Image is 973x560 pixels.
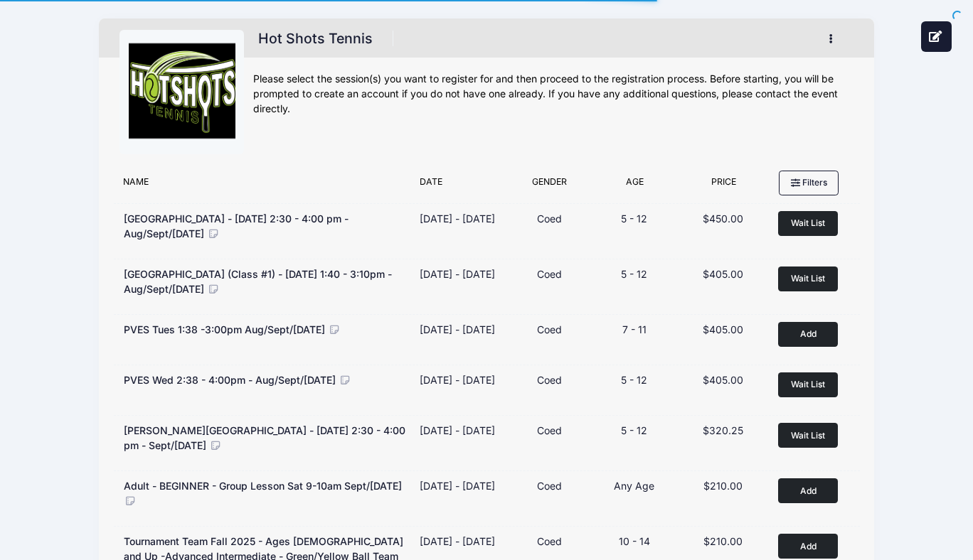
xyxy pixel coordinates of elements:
[703,480,743,492] span: $210.00
[420,534,495,549] div: [DATE] - [DATE]
[420,322,495,337] div: [DATE] - [DATE]
[703,323,743,335] span: $405.00
[703,374,743,386] span: $405.00
[791,273,825,284] span: Wait List
[537,535,562,547] span: Coed
[509,176,590,195] div: Gender
[778,423,838,448] button: Wait List
[778,372,838,397] button: Wait List
[779,171,839,195] button: Filters
[679,176,768,195] div: Price
[413,176,509,195] div: Date
[253,26,377,51] h1: Hot Shots Tennis
[619,535,650,547] span: 10 - 14
[124,268,392,295] span: [GEOGRAPHIC_DATA] (Class #1) - [DATE] 1:40 - 3:10pm - Aug/Sept/[DATE]
[420,211,495,226] div: [DATE] - [DATE]
[117,176,413,195] div: Name
[537,424,562,436] span: Coed
[590,176,679,195] div: Age
[621,268,647,280] span: 5 - 12
[703,535,743,547] span: $210.00
[129,39,235,146] img: logo
[537,374,562,386] span: Coed
[778,211,838,236] button: Wait List
[124,480,402,492] span: Adult - BEGINNER - Group Lesson Sat 9-10am Sept/[DATE]
[703,424,743,436] span: $320.25
[778,266,838,291] button: Wait List
[791,379,825,389] span: Wait List
[420,372,495,387] div: [DATE] - [DATE]
[621,212,647,225] span: 5 - 12
[614,480,654,492] span: Any Age
[537,212,562,225] span: Coed
[124,323,325,335] span: PVES Tues 1:38 -3:00pm Aug/Sept/[DATE]
[621,424,647,436] span: 5 - 12
[124,424,405,451] span: [PERSON_NAME][GEOGRAPHIC_DATA] - [DATE] 2:30 - 4:00 pm - Sept/[DATE]
[537,323,562,335] span: Coed
[420,478,495,493] div: [DATE] - [DATE]
[621,374,647,386] span: 5 - 12
[778,534,838,559] button: Add
[124,374,336,386] span: PVES Wed 2:38 - 4:00pm - Aug/Sept/[DATE]
[778,478,838,503] button: Add
[622,323,647,335] span: 7 - 11
[791,217,825,228] span: Wait List
[124,212,349,239] span: [GEOGRAPHIC_DATA] - [DATE] 2:30 - 4:00 pm - Aug/Sept/[DATE]
[537,268,562,280] span: Coed
[791,430,825,441] span: Wait List
[537,480,562,492] span: Coed
[778,322,838,347] button: Add
[703,268,743,280] span: $405.00
[420,423,495,438] div: [DATE] - [DATE]
[253,72,854,117] div: Please select the session(s) you want to register for and then proceed to the registration proces...
[420,266,495,281] div: [DATE] - [DATE]
[703,212,743,225] span: $450.00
